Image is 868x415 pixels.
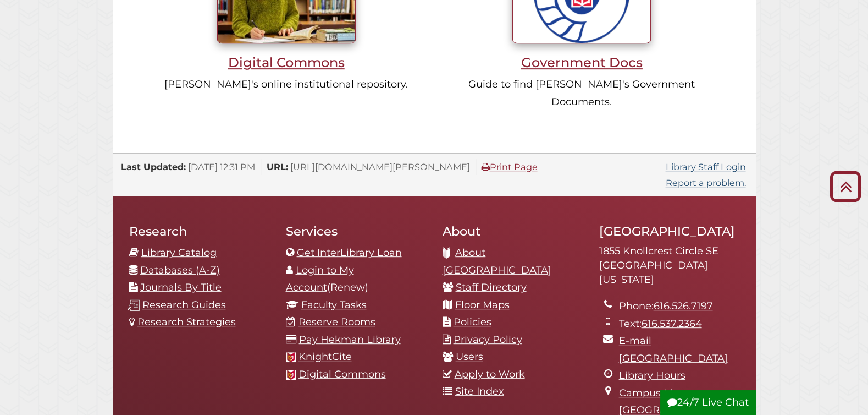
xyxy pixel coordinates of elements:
a: Get InterLibrary Loan [297,247,402,259]
a: 616.537.2364 [642,318,702,330]
li: Phone: [619,298,739,315]
li: Text: [619,315,739,333]
span: [DATE] 12:31 PM [188,161,255,172]
a: Databases (A-Z) [140,264,220,276]
a: KnightCite [298,351,352,363]
a: 616.526.7197 [654,300,713,312]
a: Staff Directory [456,281,527,293]
span: Last Updated: [121,161,186,172]
li: (Renew) [286,262,426,297]
a: Library Catalog [141,247,217,259]
a: Faculty Tasks [301,299,367,311]
a: Floor Maps [455,299,510,311]
a: Research Strategies [137,316,236,328]
i: Print Page [482,162,490,171]
h2: Research [129,223,269,239]
a: Research Guides [142,299,226,311]
span: [URL][DOMAIN_NAME][PERSON_NAME] [290,161,470,172]
h3: Government Docs [451,54,712,70]
a: Back to Top [826,177,865,195]
a: Print Page [482,161,538,172]
h2: About [443,223,583,239]
a: Policies [454,316,491,328]
a: E-mail [GEOGRAPHIC_DATA] [619,335,728,364]
a: Privacy Policy [454,334,522,346]
a: Users [456,351,483,363]
address: 1855 Knollcrest Circle SE [GEOGRAPHIC_DATA][US_STATE] [599,244,739,287]
h2: Services [286,223,426,239]
p: Guide to find [PERSON_NAME]'s Government Documents. [451,76,712,111]
a: About [GEOGRAPHIC_DATA] [443,247,551,276]
a: Site Index [455,385,504,397]
a: Digital Commons [298,368,386,380]
a: Journals By Title [140,281,222,293]
img: Calvin favicon logo [286,370,296,380]
img: Calvin favicon logo [286,352,296,362]
h3: Digital Commons [156,54,416,70]
h2: [GEOGRAPHIC_DATA] [599,223,739,239]
a: Reserve Rooms [298,316,375,328]
a: Library Hours [619,369,685,381]
p: [PERSON_NAME]'s online institutional repository. [156,76,416,94]
span: URL: [267,161,288,172]
a: Apply to Work [455,368,525,380]
img: research-guides-icon-white_37x37.png [128,299,140,311]
a: Report a problem. [666,177,746,188]
a: Login to My Account [286,264,354,294]
a: Pay Hekman Library [299,334,401,346]
a: Library Staff Login [666,161,746,172]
